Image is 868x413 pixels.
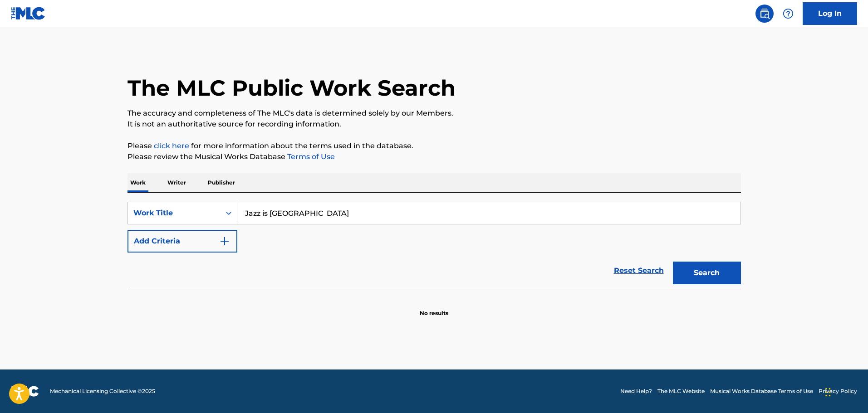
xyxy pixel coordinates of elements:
[133,208,215,219] div: Work Title
[128,108,741,119] p: The accuracy and completeness of The MLC's data is determined solely by our Members.
[128,151,741,162] p: Please review the Musical Works Database
[165,173,189,192] p: Writer
[825,379,831,406] div: Drag
[755,5,774,23] a: Public Search
[803,2,857,25] a: Log In
[823,369,868,413] iframe: Chat Widget
[819,387,857,395] a: Privacy Policy
[620,387,652,395] a: Need Help?
[128,141,741,151] p: Please for more information about the terms used in the database.
[783,8,794,19] img: help
[128,230,237,253] button: Add Criteria
[128,202,741,289] form: Search Form
[128,74,456,102] h1: The MLC Public Work Search
[50,387,155,395] span: Mechanical Licensing Collective © 2025
[657,387,705,395] a: The MLC Website
[154,141,189,150] a: click here
[420,298,448,317] p: No results
[128,119,741,130] p: It is not an authoritative source for recording information.
[710,387,813,395] a: Musical Works Database Terms of Use
[285,152,335,161] a: Terms of Use
[11,7,46,20] img: MLC Logo
[673,262,741,284] button: Search
[11,386,39,397] img: logo
[128,173,148,192] p: Work
[205,173,238,192] p: Publisher
[779,5,797,23] div: Help
[759,8,770,19] img: search
[219,236,230,247] img: 9d2ae6d4665cec9f34b9.svg
[609,261,668,281] a: Reset Search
